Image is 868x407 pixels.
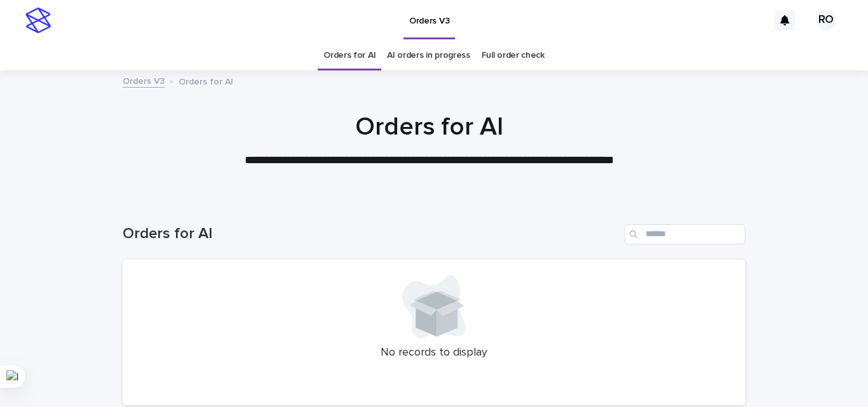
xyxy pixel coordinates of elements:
[123,225,620,243] h1: Orders for AI
[482,41,545,70] a: Full order check
[123,73,165,88] a: Orders V3
[323,41,376,70] a: Orders for AI
[816,10,836,30] div: RO
[387,41,470,70] a: AI orders in progress
[625,224,745,244] input: Search
[138,346,730,360] p: No records to display
[118,112,741,142] h1: Orders for AI
[25,8,51,33] img: stacker-logo-s-only.png
[179,74,233,88] p: Orders for AI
